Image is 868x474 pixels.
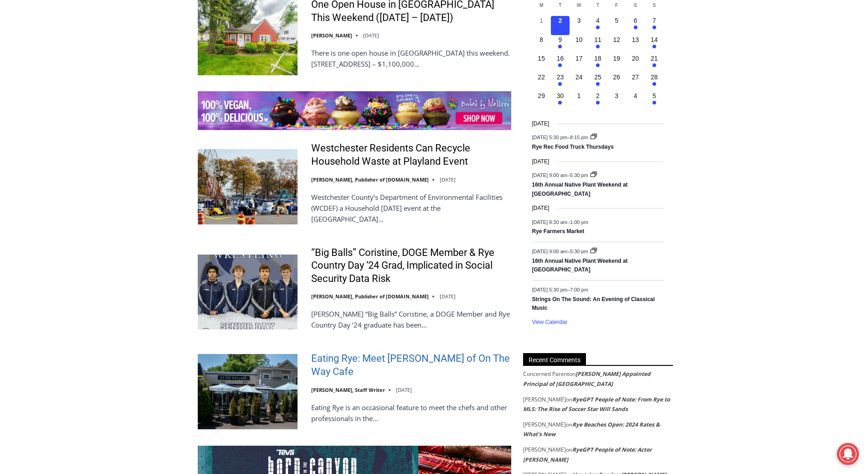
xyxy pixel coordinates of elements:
button: 2 Has events [588,91,607,110]
p: Westchester County’s Department of Environmental Facilities (WCDEF) a Household [DATE] event at t... [311,192,511,224]
button: 1 [532,16,551,35]
em: Has events [652,26,656,29]
time: 25 [594,73,601,81]
button: 7 Has events [645,16,663,35]
time: 9 [559,36,562,43]
time: 11 [594,36,601,43]
time: 4 [634,92,637,99]
button: 4 Has events [588,16,607,35]
button: 18 Has events [588,54,607,73]
button: 8 [532,35,551,54]
button: 3 [607,91,626,110]
div: Sunday [645,2,663,16]
time: 19 [613,55,620,62]
button: 5 [607,16,626,35]
em: Has events [596,26,600,29]
a: Rye Beaches Open: 2024 Rates & What’s New [523,421,660,438]
time: 29 [538,92,545,99]
time: 1 [539,17,543,24]
time: 12 [613,36,620,43]
span: Intern @ [DOMAIN_NAME] [238,91,422,111]
time: 7 [652,17,656,24]
button: 24 [570,73,588,91]
button: 17 [570,54,588,73]
button: 30 Has events [551,91,570,110]
a: Westchester Residents Can Recycle Household Waste at Playland Event [311,142,511,168]
button: 9 Has events [551,35,570,54]
em: Has events [652,63,656,67]
footer: on [523,369,673,389]
a: Open Tues. - Sun. [PHONE_NUMBER] [0,92,92,114]
p: Eating Rye is an occasional feature to meet the chefs and other professionals in the… [311,402,511,424]
time: – [532,248,590,254]
button: 12 [607,35,626,54]
em: Has events [652,45,656,48]
a: Intern @ [DOMAIN_NAME] [219,89,442,114]
time: 15 [538,55,545,62]
time: 18 [594,55,601,62]
a: RyeGPT People of Note: Actor [PERSON_NAME] [523,446,652,464]
time: 2 [559,17,562,24]
time: 27 [632,73,639,81]
a: Eating Rye: Meet [PERSON_NAME] of On The Way Cafe [311,352,511,378]
time: 1 [577,92,581,99]
footer: on [523,395,673,414]
em: Has events [558,63,562,67]
time: [DATE] [532,120,550,128]
em: Has events [634,26,637,29]
time: – [532,135,590,140]
span: S [652,3,656,8]
img: “Big Balls” Coristine, DOGE Member & Rye Country Day ‘24 Grad, Implicated in Social Security Data... [198,255,298,329]
button: 13 [626,35,645,54]
h4: Book [PERSON_NAME]'s Good Humor for Your Event [277,10,317,35]
span: [PERSON_NAME] [523,396,566,403]
button: 5 Has events [645,91,663,110]
div: Thursday [588,2,607,16]
a: RyeGPT People of Note: From Rye to MLS: The Rise of Soccer Star Will Sands [523,396,670,413]
time: 26 [613,73,620,81]
img: Baked by Melissa [198,91,511,130]
time: 17 [575,55,583,62]
div: Friday [607,2,626,16]
button: 16 Has events [551,54,570,73]
a: [PERSON_NAME], Staff Writer [311,386,385,393]
button: 6 Has events [626,16,645,35]
a: 16th Annual Native Plant Weekend at [GEOGRAPHIC_DATA] [532,182,628,198]
p: There is one open house in [GEOGRAPHIC_DATA] this weekend. [STREET_ADDRESS] – $1,100,000… [311,47,511,69]
time: 5 [652,92,656,99]
span: [DATE] 8:30 am [532,219,567,224]
button: 1 [570,91,588,110]
em: Has events [652,82,656,86]
button: 23 Has events [551,73,570,91]
footer: on [523,445,673,464]
time: 30 [557,92,564,99]
a: Strings On The Sound: An Evening of Classical Music [532,296,655,312]
time: [DATE] [532,157,550,166]
span: T [596,3,599,8]
div: Tuesday [551,2,570,16]
button: 3 [570,16,588,35]
button: 2 [551,16,570,35]
span: [PERSON_NAME] [523,446,566,453]
button: 20 [626,54,645,73]
button: 28 Has events [645,73,663,91]
span: [DATE] 9:00 am [532,248,567,254]
time: 3 [615,92,618,99]
div: Apply Now <> summer and RHS senior internships available [230,0,431,89]
span: S [634,3,637,8]
button: 25 Has events [588,73,607,91]
span: T [559,3,561,8]
em: Has events [596,63,600,67]
span: [DATE] 9:00 am [532,172,567,178]
span: [PERSON_NAME] [523,421,566,428]
em: Has events [596,45,600,48]
a: 16th Annual Native Plant Weekend at [GEOGRAPHIC_DATA] [532,258,628,274]
em: Has events [558,101,562,104]
div: "Chef [PERSON_NAME] omakase menu is nirvana for lovers of great Japanese food." [94,57,134,109]
button: 29 [532,91,551,110]
time: [DATE] [440,293,456,300]
time: [DATE] [396,386,412,393]
span: 7:00 pm [570,286,588,292]
time: 24 [575,73,583,81]
a: View Calendar [532,319,568,326]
